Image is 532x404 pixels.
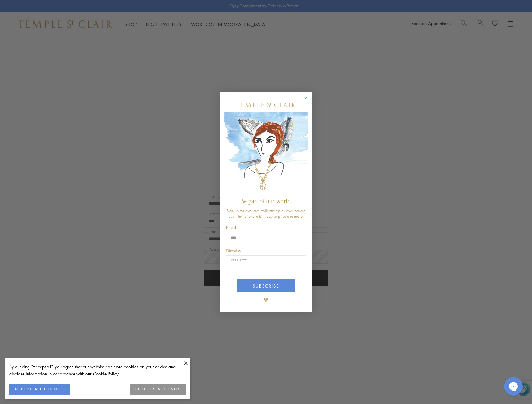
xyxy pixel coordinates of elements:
img: c4a9eb12-d91a-4d4a-8ee0-386386f4f338.jpeg [224,112,308,195]
div: By clicking “Accept all”, you agree that our website can store cookies on your device and disclos... [9,363,186,377]
button: ACCEPT ALL COOKIES [9,384,70,395]
span: Email [226,226,236,230]
span: Birthday [226,249,241,253]
button: COOKIES SETTINGS [130,384,186,395]
span: Sign up for exclusive collection previews, private event invitations, a birthday surprise and more. [226,208,306,219]
button: Close dialog [304,98,312,106]
iframe: Gorgias live chat messenger [501,375,526,398]
button: SUBSCRIBE [237,279,295,292]
img: TSC [260,294,272,306]
img: Temple St. Clair [237,103,295,107]
span: Be part of our world. [240,198,292,204]
input: Email [226,232,306,244]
